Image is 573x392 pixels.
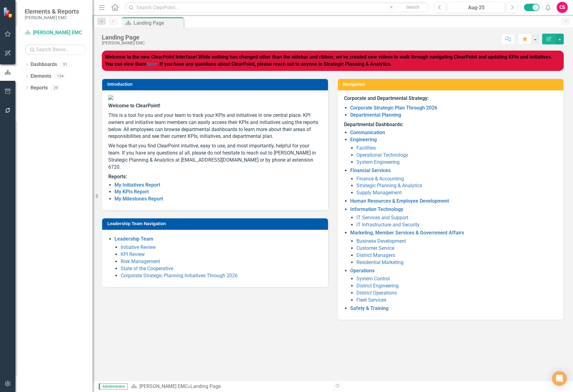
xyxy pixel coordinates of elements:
[343,82,561,87] h3: Navigation
[356,252,395,258] a: District Managers
[114,182,160,188] a: My Initiatives Report
[31,85,48,92] a: Reports
[121,251,145,257] a: KPI Review
[190,383,221,389] div: Landing Page
[350,112,401,118] a: Departmental Planning
[356,145,376,151] a: Facilities
[350,137,377,142] a: Engineering
[107,82,325,87] h3: Introduction
[25,44,86,55] input: Search Below...
[108,95,322,100] img: Jackson%20EMC%20high_res%20v2.png
[102,34,145,41] div: Landing Page
[108,112,318,139] span: This is a tool for you and your team to track your KPIs and initiatives in one central place. KPI...
[131,383,328,390] div: »
[356,152,408,158] a: Operational Technology
[344,95,429,101] strong: Corporate and Departmental Strategy:
[356,238,406,244] a: Business Development
[3,7,14,18] img: ClearPoint Strategy
[356,297,386,303] a: Fleet Services
[108,141,322,172] p: We hope that you find ClearPoint intuitive, easy to use, and most importantly, helpful for your t...
[344,122,403,127] strong: Departmental Dashboards:
[108,103,160,109] span: Welcome to ClearPoint!
[114,236,153,242] a: Leadership Team
[356,283,399,289] a: District Engineering
[356,159,400,165] a: System Engineering
[406,5,419,10] span: Search
[356,190,402,196] a: Supply Management
[121,266,173,271] a: State of the Cooperative
[121,244,156,250] a: Initiative Review
[51,85,61,90] div: 29
[121,273,238,279] a: Corporate Strategic Planning Initiatives Through 2026
[102,41,145,45] div: [PERSON_NAME] EMC
[54,74,66,79] div: 134
[447,2,505,13] button: Aug-25
[557,2,568,13] button: CS
[350,198,449,204] a: Human Resources & Employee Development
[31,73,51,80] a: Elements
[450,4,503,11] div: Aug-25
[350,130,385,135] a: Communication
[350,305,388,311] a: Safety & Training
[114,189,149,195] a: My KPIs Report
[356,183,422,188] a: Strategic Planning & Analytics
[60,62,70,67] div: 91
[121,258,160,264] a: Risk Management
[107,221,325,226] h3: Leadership Team Navigation
[350,105,437,111] a: Corporate Strategic Plan Through 2026
[356,259,404,265] a: Residential Marketing
[105,54,552,67] strong: Welcome to the new ClearPoint interface! While nothing has changed other than the sidebar and rib...
[99,383,128,390] span: Administrator
[31,61,57,68] a: Dashboards
[356,245,394,251] a: Customer Service
[114,196,163,202] a: My Milestones Report
[350,230,464,236] a: Marketing, Member Services & Government Affairs
[25,15,79,20] small: [PERSON_NAME] EMC
[25,29,86,36] a: [PERSON_NAME] EMC
[350,206,403,212] a: Information Technology
[552,371,567,386] div: Open Intercom Messenger
[356,276,390,282] a: System Control
[350,268,375,274] a: Operations
[134,19,182,27] div: Landing Page
[125,2,430,13] input: Search ClearPoint...
[25,8,79,15] span: Elements & Reports
[397,3,428,12] button: Search
[350,167,391,173] a: Financial Services
[356,290,397,296] a: District Operations
[108,174,127,179] strong: Reports:
[356,215,408,221] a: IT Services and Support
[356,222,420,228] a: IT Infrastructure and Security
[147,61,157,67] a: here
[356,176,404,182] a: Finance & Accounting
[139,383,188,389] a: [PERSON_NAME] EMC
